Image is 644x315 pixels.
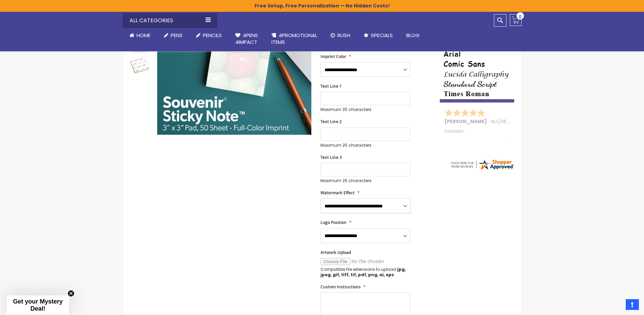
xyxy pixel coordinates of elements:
[171,32,183,39] span: Pens
[271,32,317,46] span: 4PROMOTIONAL ITEMS
[320,190,355,196] span: Watermark Effect
[371,32,393,39] span: Specials
[235,32,258,46] span: 4Pens 4impact
[320,250,351,255] span: Artwork Upload
[445,118,489,125] span: [PERSON_NAME]
[400,28,426,43] a: Blog
[320,119,342,124] span: Text Line 2
[320,107,410,112] p: Maximum 25 characters
[123,28,157,43] a: Home
[498,118,548,125] span: [GEOGRAPHIC_DATA]
[123,13,217,28] div: All Categories
[129,55,150,76] div: Souvenir® Sticky Note™ 3" x 3" Pad, 50 sheet - Full-Color Imprint
[320,154,342,160] span: Text Line 3
[324,28,357,43] a: Rush
[320,220,347,225] span: Logo Position
[320,54,346,59] span: Imprint Color
[13,298,63,312] span: Get your Mystery Deal!
[510,14,522,26] a: 0
[519,13,522,20] span: 0
[137,32,150,39] span: Home
[320,178,410,183] p: Maximum 25 characters
[445,129,510,143] div: Fantastic
[320,266,406,278] strong: jpg, jpeg, gif, tiff, tif, pdf, png, ai, eps
[7,295,69,315] div: Get your Mystery Deal!Close teaser
[68,290,74,297] button: Close teaser
[320,284,361,290] span: Custom Instructions
[189,28,229,43] a: Pencils
[320,83,342,89] span: Text Line 1
[440,37,514,103] img: font-personalization-examples
[626,299,639,310] a: Top
[157,28,189,43] a: Pens
[265,28,324,50] a: 4PROMOTIONALITEMS
[357,28,400,43] a: Specials
[320,267,410,278] p: Compatible file extensions to upload:
[450,166,515,172] a: 4pens.com certificate URL
[320,143,410,148] p: Maximum 25 characters
[229,28,265,50] a: 4Pens4impact
[489,118,548,125] span: - ,
[492,118,497,125] span: NJ
[450,159,515,171] img: 4pens.com widget logo
[406,32,420,39] span: Blog
[337,32,350,39] span: Rush
[203,32,222,39] span: Pencils
[129,55,150,76] img: Souvenir® Sticky Note™ 3" x 3" Pad, 50 sheet - Full-Color Imprint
